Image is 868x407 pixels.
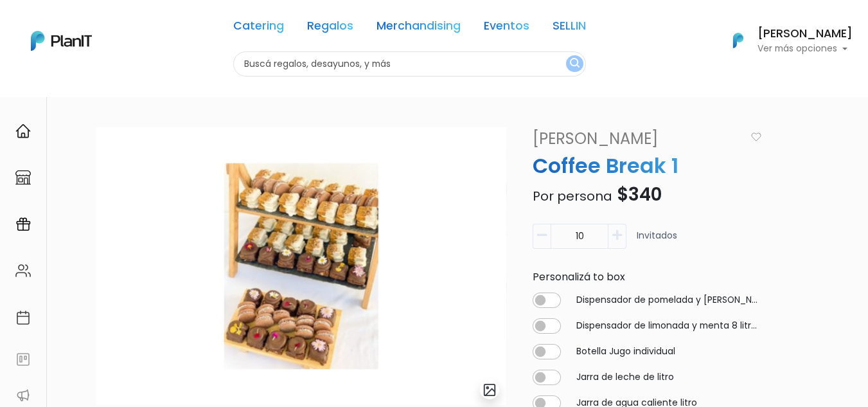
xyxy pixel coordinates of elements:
p: Invitados [637,229,677,254]
p: Ver más opciones [757,44,853,53]
label: Dispensador de pomelada y [PERSON_NAME] 8 litros [576,293,761,307]
label: Dispensador de limonada y menta 8 litros [576,319,761,332]
img: feedback-78b5a0c8f98aac82b08bfc38622c3050aee476f2c9584af64705fc4e61158814.svg [15,352,31,367]
img: home-e721727adea9d79c4d83392d1f703f7f8bce08238fde08b1acbfd93340b81755.svg [15,123,31,139]
img: gallery-light [483,383,497,397]
button: PlanIt Logo [PERSON_NAME] Ver más opciones [716,24,853,57]
img: search_button-432b6d5273f82d61273b3651a40e1bd1b912527efae98b1b7a1b2c0702e16a8d.svg [570,58,580,70]
img: heart_icon [751,132,761,141]
a: Regalos [307,21,353,36]
img: marketplace-4ceaa7011d94191e9ded77b95e3339b90024bf715f7c57f8cf31f2d8c509eaba.svg [15,170,31,185]
img: PlanIt Logo [31,31,92,51]
img: image__copia___copia___copia_-Photoroom__2_.jpg [96,127,507,405]
img: partners-52edf745621dab592f3b2c58e3bca9d71375a7ef29c3b500c9f145b62cc070d4.svg [15,388,31,403]
img: people-662611757002400ad9ed0e3c099ab2801c6687ba6c219adb57efc949bc21e19d.svg [15,263,31,278]
span: Por persona [533,187,612,205]
a: Catering [233,21,284,36]
a: Eventos [484,21,529,36]
input: Buscá regalos, desayunos, y más [233,51,586,77]
p: Coffee Break 1 [525,150,769,181]
label: Botella Jugo individual [576,345,675,358]
img: campaigns-02234683943229c281be62815700db0a1741e53638e28bf9629b52c665b00959.svg [15,217,31,232]
div: Personalizá to box [525,269,769,285]
img: PlanIt Logo [724,26,752,55]
span: $340 [617,182,662,207]
a: Merchandising [376,21,461,36]
a: [PERSON_NAME] [525,127,748,150]
h6: [PERSON_NAME] [757,28,853,40]
label: Jarra de leche de litro [576,370,674,384]
img: calendar-87d922413cdce8b2cf7b7f5f62616a5cf9e4887200fb71536465627b3292af00.svg [15,310,31,325]
a: SELLIN [553,21,586,36]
